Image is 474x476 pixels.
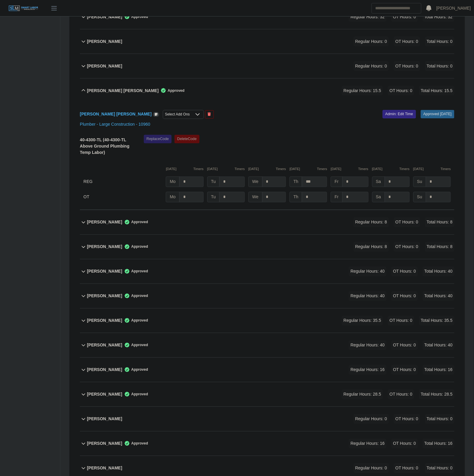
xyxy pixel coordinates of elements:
b: [PERSON_NAME] [PERSON_NAME] [87,88,159,94]
b: [PERSON_NAME] [87,391,122,398]
button: Timers [235,167,245,172]
span: Approved [159,88,184,94]
button: [PERSON_NAME] Regular Hours: 0 OT Hours: 0 Total Hours: 0 [80,54,454,78]
span: Approved [122,219,148,225]
button: [PERSON_NAME] Regular Hours: 0 OT Hours: 0 Total Hours: 0 [80,29,454,54]
button: [PERSON_NAME] Approved Regular Hours: 40 OT Hours: 0 Total Hours: 40 [80,333,454,358]
span: Su [413,177,426,187]
span: Total Hours: 16 [423,439,454,449]
b: [PERSON_NAME] [87,416,122,422]
span: OT Hours: 0 [388,86,414,96]
span: Regular Hours: 32 [349,12,387,22]
span: Total Hours: 0 [425,61,454,71]
input: Search [372,3,421,13]
span: OT Hours: 0 [394,463,420,473]
button: [PERSON_NAME] Approved Regular Hours: 32 OT Hours: 0 Total Hours: 32 [80,5,454,29]
span: Approved [122,342,148,348]
b: [PERSON_NAME] [87,318,122,324]
span: Regular Hours: 8 [354,242,389,252]
span: Sa [372,192,385,202]
span: Regular Hours: 0 [354,463,389,473]
span: OT Hours: 0 [394,61,420,71]
span: Total Hours: 0 [425,414,454,424]
span: OT Hours: 0 [391,365,418,375]
b: [PERSON_NAME] [87,293,122,299]
span: Regular Hours: 0 [354,61,389,71]
span: Total Hours: 40 [423,291,454,301]
span: Regular Hours: 28.5 [342,390,383,400]
span: Total Hours: 40 [423,267,454,277]
button: Timers [358,167,369,172]
button: [PERSON_NAME] Approved Regular Hours: 28.5 OT Hours: 0 Total Hours: 28.5 [80,382,454,407]
span: Total Hours: 0 [425,463,454,473]
span: Total Hours: 40 [423,340,454,350]
div: [DATE] [248,167,286,172]
span: Mo [166,192,179,202]
button: [PERSON_NAME] Approved Regular Hours: 16 OT Hours: 0 Total Hours: 16 [80,358,454,382]
span: OT Hours: 0 [394,37,420,46]
button: Timers [317,167,327,172]
span: Total Hours: 32 [423,12,454,22]
span: OT Hours: 0 [391,291,418,301]
b: [PERSON_NAME] [87,38,122,45]
button: DeleteCode [175,135,199,143]
img: SLM Logo [8,5,38,12]
span: Fr [331,177,342,187]
span: Th [290,192,302,202]
b: [PERSON_NAME] [87,367,122,373]
b: [PERSON_NAME] [87,63,122,69]
span: Mo [166,177,179,187]
b: [PERSON_NAME] [87,14,122,20]
div: [DATE] [413,167,451,172]
button: [PERSON_NAME] Approved Regular Hours: 35.5 OT Hours: 0 Total Hours: 35.5 [80,309,454,333]
span: Su [413,192,426,202]
span: We [248,192,263,202]
span: OT Hours: 0 [391,267,418,277]
span: Regular Hours: 40 [349,340,387,350]
span: OT Hours: 0 [388,390,414,400]
span: Approved [122,441,148,447]
button: [PERSON_NAME] Approved Regular Hours: 8 OT Hours: 0 Total Hours: 8 [80,235,454,259]
div: [DATE] [290,167,327,172]
span: Total Hours: 28.5 [419,390,454,400]
button: [PERSON_NAME] Approved Regular Hours: 16 OT Hours: 0 Total Hours: 16 [80,432,454,456]
b: [PERSON_NAME] [87,219,122,226]
span: Sa [372,177,385,187]
span: Tu [207,192,220,202]
b: [PERSON_NAME] [87,268,122,275]
span: OT Hours: 0 [388,316,414,326]
a: [PERSON_NAME] [PERSON_NAME] [80,112,152,117]
div: [DATE] [372,167,410,172]
span: Regular Hours: 40 [349,291,387,301]
span: Regular Hours: 16 [349,439,387,449]
span: Approved [122,367,148,373]
span: OT Hours: 0 [394,242,420,252]
a: [PERSON_NAME] [436,5,471,11]
span: Th [290,177,302,187]
span: OT Hours: 0 [394,414,420,424]
span: Approved [122,14,148,20]
a: Plumber - Large Construction - 10960 [80,122,150,127]
span: OT Hours: 0 [391,340,418,350]
span: Total Hours: 8 [425,217,454,227]
span: Approved [122,318,148,324]
span: Regular Hours: 0 [354,37,389,46]
div: [DATE] [207,167,245,172]
button: Timers [276,167,286,172]
div: OT [84,192,162,202]
span: Regular Hours: 0 [354,414,389,424]
div: [DATE] [166,167,203,172]
button: [PERSON_NAME] Approved Regular Hours: 40 OT Hours: 0 Total Hours: 40 [80,259,454,284]
button: [PERSON_NAME] Approved Regular Hours: 40 OT Hours: 0 Total Hours: 40 [80,284,454,308]
button: End Worker & Remove from the Timesheet [205,110,214,119]
button: ReplaceCode [144,135,172,143]
span: Total Hours: 0 [425,37,454,46]
span: Approved [122,244,148,250]
span: OT Hours: 0 [391,12,418,22]
button: [PERSON_NAME] [PERSON_NAME] Approved Regular Hours: 15.5 OT Hours: 0 Total Hours: 15.5 [80,79,454,103]
button: Timers [441,167,451,172]
span: Approved [122,391,148,397]
span: Regular Hours: 35.5 [342,316,383,326]
span: Approved [122,293,148,299]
